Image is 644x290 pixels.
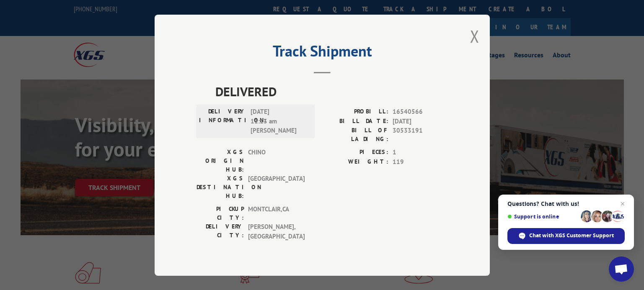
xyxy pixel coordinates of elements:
[199,107,246,136] label: DELIVERY INFORMATION:
[322,116,388,126] label: BILL DATE:
[197,148,244,174] label: XGS ORIGIN HUB:
[470,25,479,47] button: Close modal
[393,107,448,117] span: 16540566
[507,228,625,244] div: Chat with XGS Customer Support
[393,116,448,126] span: [DATE]
[197,205,244,222] label: PICKUP CITY:
[322,126,388,144] label: BILL OF LADING:
[248,222,305,241] span: [PERSON_NAME] , [GEOGRAPHIC_DATA]
[197,45,448,61] h2: Track Shipment
[618,199,628,209] span: Close chat
[529,232,614,239] span: Chat with XGS Customer Support
[248,174,305,200] span: [GEOGRAPHIC_DATA]
[197,174,244,200] label: XGS DESTINATION HUB:
[197,222,244,241] label: DELIVERY CITY:
[248,148,305,174] span: CHINO
[609,257,634,282] div: Open chat
[507,213,578,220] span: Support is online
[322,157,388,167] label: WEIGHT:
[248,205,305,222] span: MONTCLAIR , CA
[393,126,448,144] span: 30533191
[215,82,448,101] span: DELIVERED
[507,200,625,207] span: Questions? Chat with us!
[322,148,388,157] label: PIECES:
[393,157,448,167] span: 119
[322,107,388,117] label: PROBILL:
[393,148,448,157] span: 1
[251,107,307,136] span: [DATE] 11:13 am [PERSON_NAME]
